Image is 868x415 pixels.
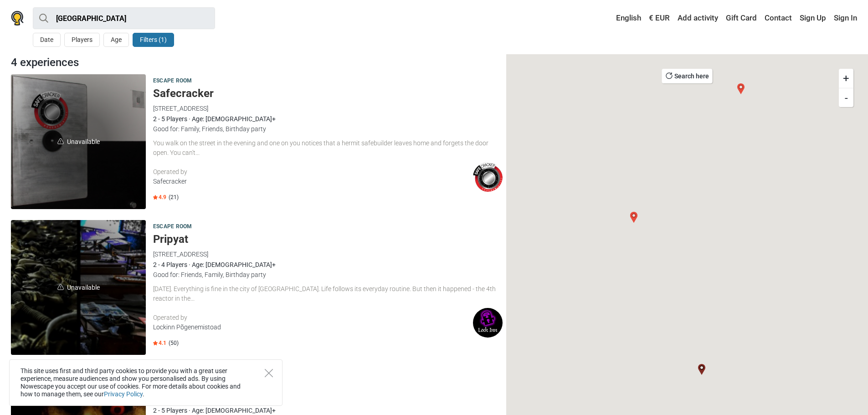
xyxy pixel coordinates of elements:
[103,33,129,47] button: Age
[11,74,146,209] a: unavailableUnavailable Safecracker
[473,308,503,338] img: Lockinn Põgenemistoad
[153,313,473,323] div: Operated by
[153,76,192,86] span: Escape room
[153,114,503,124] div: 2 - 5 Players · Age: [DEMOGRAPHIC_DATA]+
[153,138,503,158] div: You walk on the street in the evening and one on you notices that a hermit safebuilder leaves hom...
[169,194,179,201] span: (21)
[11,220,146,355] a: unavailableUnavailable Pripyat
[153,249,503,259] div: [STREET_ADDRESS]
[153,341,158,345] img: Star
[153,194,166,201] span: 4.9
[724,10,759,26] a: Gift Card
[153,177,473,186] div: Safecracker
[647,10,672,26] a: € EUR
[153,379,503,392] h5: Saw
[9,359,282,406] div: This site uses first and third party cookies to provide you with a great user experience, measure...
[57,138,64,144] img: unavailable
[153,395,503,405] div: [STREET_ADDRESS]
[797,10,828,26] a: Sign Up
[153,124,503,134] div: Good for: Family, Friends, Birthday party
[153,222,192,232] span: Escape room
[153,195,158,200] img: Star
[153,284,503,303] div: [DATE]. Everything is fine in the city of [GEOGRAPHIC_DATA]. Life follows its everyday routine. B...
[57,284,64,290] img: unavailable
[675,10,720,26] a: Add activity
[839,88,853,107] button: -
[11,220,146,355] span: Unavailable
[153,260,503,270] div: 2 - 4 Players · Age: [DEMOGRAPHIC_DATA]+
[33,33,61,47] button: Date
[153,87,503,100] h5: Safecracker
[628,212,639,223] div: Saw
[153,167,473,177] div: Operated by
[265,369,273,377] button: Close
[696,364,707,375] div: Safecracker
[64,33,100,47] button: Players
[11,74,146,209] span: Unavailable
[153,270,503,280] div: Good for: Friends, Family, Birthday party
[473,162,503,192] img: Safecracker
[104,390,143,398] a: Privacy Policy
[11,11,24,26] img: Nowescape logo
[610,15,616,21] img: English
[33,7,215,29] input: try “London”
[7,54,506,71] div: 4 experiences
[735,83,746,94] div: The legacy of the madman
[839,69,853,88] button: +
[133,33,174,47] button: Filters (1)
[153,339,166,347] span: 4.1
[832,10,857,26] a: Sign In
[153,233,503,246] h5: Pripyat
[662,69,713,83] button: Search here
[607,10,643,26] a: English
[153,103,503,113] div: [STREET_ADDRESS]
[169,339,179,347] span: (50)
[762,10,794,26] a: Contact
[153,323,473,332] div: Lockinn Põgenemistoad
